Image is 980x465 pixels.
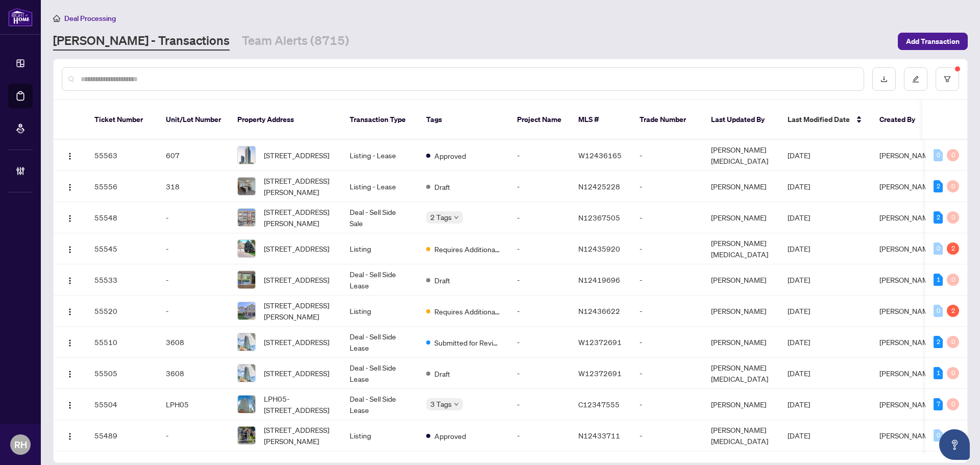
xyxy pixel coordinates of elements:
div: 7 [934,398,943,410]
span: N12433711 [578,431,620,440]
span: [STREET_ADDRESS] [264,368,329,379]
th: Created By [871,100,933,140]
img: thumbnail-img [238,271,255,288]
span: down [454,402,459,407]
span: Requires Additional Docs [434,306,501,317]
span: [PERSON_NAME] [879,369,935,378]
td: [PERSON_NAME][MEDICAL_DATA] [703,140,779,171]
a: Team Alerts (8715) [242,32,349,51]
td: [PERSON_NAME] [703,327,779,358]
td: 55504 [86,389,158,420]
button: Logo [62,240,78,257]
span: W12372691 [578,337,622,347]
div: 1 [934,274,943,286]
span: [PERSON_NAME] [879,400,935,409]
td: [PERSON_NAME][MEDICAL_DATA] [703,233,779,264]
div: 0 [947,149,959,161]
span: Submitted for Review [434,337,501,348]
td: - [631,389,703,420]
td: - [631,327,703,358]
span: [STREET_ADDRESS][PERSON_NAME] [264,206,333,229]
td: Listing - Lease [341,171,418,202]
td: - [509,233,570,264]
span: [DATE] [788,369,810,378]
td: 55489 [86,420,158,451]
td: 55556 [86,171,158,202]
td: 55563 [86,140,158,171]
button: Logo [62,303,78,319]
span: [DATE] [788,306,810,315]
td: - [631,233,703,264]
td: [PERSON_NAME][MEDICAL_DATA] [703,420,779,451]
span: Approved [434,430,466,442]
span: [DATE] [788,337,810,347]
td: - [509,171,570,202]
span: [STREET_ADDRESS] [264,150,329,161]
td: Deal - Sell Side Lease [341,389,418,420]
td: - [631,171,703,202]
div: 0 [934,149,943,161]
span: [STREET_ADDRESS][PERSON_NAME] [264,300,333,322]
div: 0 [934,305,943,317]
td: - [631,140,703,171]
td: - [509,140,570,171]
a: [PERSON_NAME] - Transactions [53,32,230,51]
div: 1 [934,367,943,379]
td: [PERSON_NAME] [703,202,779,233]
span: Approved [434,150,466,161]
td: - [158,264,229,296]
span: down [454,215,459,220]
td: - [158,202,229,233]
button: Logo [62,427,78,444]
span: filter [944,76,951,83]
td: - [509,420,570,451]
div: 0 [934,429,943,442]
td: [PERSON_NAME] [703,389,779,420]
button: Logo [62,272,78,288]
td: - [158,296,229,327]
span: 3 Tags [430,398,452,410]
span: [DATE] [788,431,810,440]
img: Logo [66,339,74,347]
button: Logo [62,209,78,226]
span: [STREET_ADDRESS][PERSON_NAME] [264,424,333,447]
span: 2 Tags [430,211,452,223]
div: 0 [947,336,959,348]
td: - [509,264,570,296]
span: [PERSON_NAME] [879,182,935,191]
td: Deal - Sell Side Lease [341,327,418,358]
td: [PERSON_NAME] [703,264,779,296]
th: MLS # [570,100,631,140]
img: thumbnail-img [238,146,255,164]
button: filter [936,67,959,91]
td: - [509,389,570,420]
th: Property Address [229,100,341,140]
th: Trade Number [631,100,703,140]
button: Logo [62,365,78,381]
img: Logo [66,246,74,254]
th: Project Name [509,100,570,140]
span: [STREET_ADDRESS] [264,243,329,254]
td: - [631,358,703,389]
span: [DATE] [788,213,810,222]
span: N12436622 [578,306,620,315]
td: 55510 [86,327,158,358]
div: 2 [947,305,959,317]
span: edit [912,76,919,83]
th: Tags [418,100,509,140]
span: [DATE] [788,182,810,191]
span: home [53,15,60,22]
td: 3608 [158,327,229,358]
img: Logo [66,308,74,316]
button: Logo [62,334,78,350]
span: Deal Processing [64,14,116,23]
th: Last Modified Date [779,100,871,140]
td: [PERSON_NAME] [703,171,779,202]
span: [STREET_ADDRESS] [264,336,329,348]
span: Draft [434,181,450,192]
span: [PERSON_NAME] [879,337,935,347]
td: [PERSON_NAME][MEDICAL_DATA] [703,358,779,389]
div: 0 [947,398,959,410]
td: LPH05 [158,389,229,420]
span: [PERSON_NAME] [879,275,935,284]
